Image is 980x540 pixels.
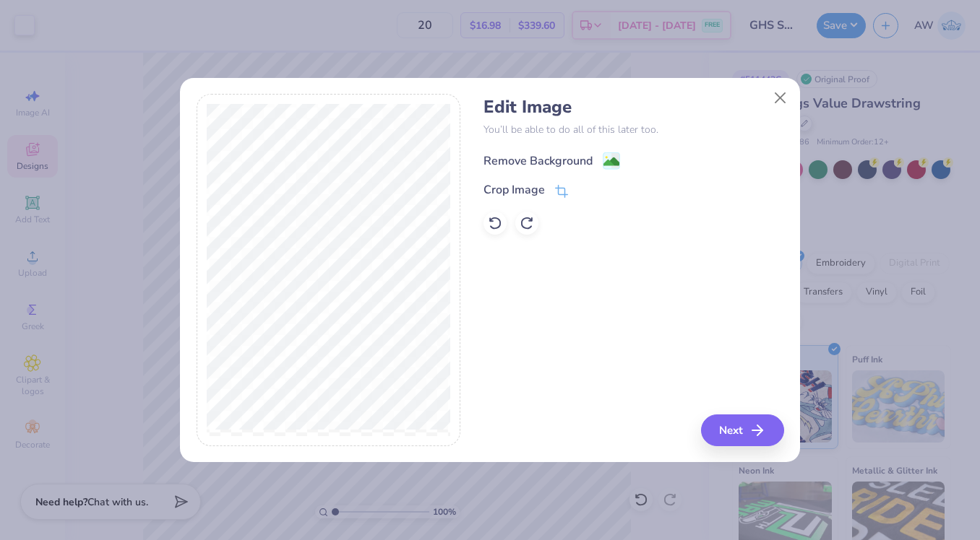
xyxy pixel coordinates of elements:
button: Close [767,84,794,111]
h4: Edit Image [483,97,783,118]
div: Crop Image [483,181,545,199]
p: You’ll be able to do all of this later too. [483,122,783,137]
button: Next [701,414,784,446]
div: Remove Background [483,152,593,170]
